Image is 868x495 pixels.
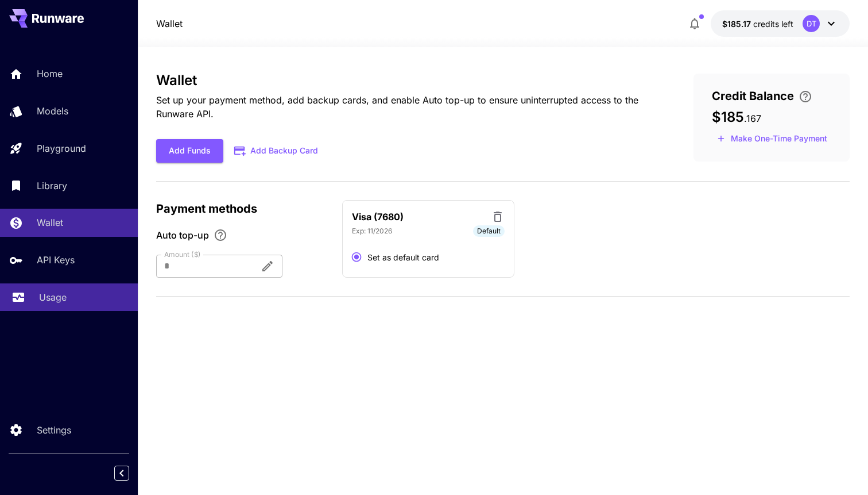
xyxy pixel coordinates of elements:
span: credits left [753,19,793,29]
button: Make a one-time, non-recurring payment [712,130,832,148]
div: Collapse sidebar [123,463,138,484]
button: Add Funds [156,139,223,163]
p: Exp: 11/2026 [352,226,392,236]
p: Usage [39,290,67,304]
span: Auto top-up [156,228,209,242]
p: Library [37,179,67,193]
p: API Keys [37,253,75,267]
p: Set up your payment method, add backup cards, and enable Auto top-up to ensure uninterrupted acce... [156,93,657,121]
p: Home [37,67,63,80]
label: Amount ($) [164,250,201,259]
button: Collapse sidebar [114,466,129,481]
p: Payment methods [156,200,328,217]
div: $185.167 [722,18,793,30]
button: $185.167DT [711,10,850,37]
button: Enter your card details and choose an Auto top-up amount to avoid service interruptions. We'll au... [794,90,817,103]
p: Playground [37,141,86,155]
p: Visa (7680) [352,210,404,224]
p: Settings [37,423,71,437]
span: Set as default card [367,251,439,263]
div: DT [803,15,820,32]
button: Enable Auto top-up to ensure uninterrupted service. We'll automatically bill the chosen amount wh... [209,228,232,242]
span: $185.17 [722,19,753,29]
span: $185 [712,109,744,125]
span: Credit Balance [712,87,794,105]
p: Models [37,104,68,118]
button: Add Backup Card [223,140,330,162]
nav: breadcrumb [156,17,183,30]
span: . 167 [744,113,761,124]
span: Default [473,226,505,236]
p: Wallet [37,216,63,229]
h3: Wallet [156,72,657,89]
a: Wallet [156,17,183,30]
